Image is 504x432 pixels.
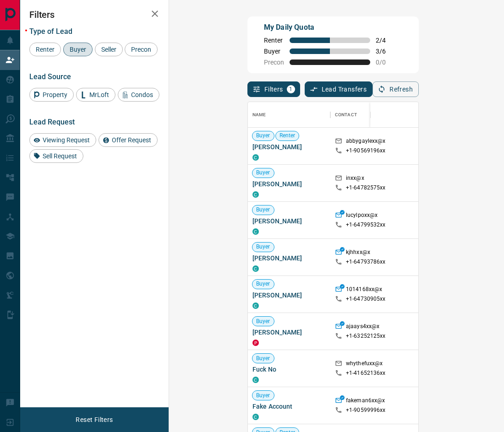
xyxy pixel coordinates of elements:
button: Reset Filters [70,412,119,427]
p: +1- 90569196xx [346,147,386,155]
div: Property [29,88,74,102]
span: Fake Account [252,402,326,411]
div: Precon [125,43,158,56]
span: Offer Request [109,136,154,144]
span: Buyer [264,48,284,55]
p: +1- 64782575xx [346,184,386,192]
span: Buyer [66,46,89,53]
p: +1- 63252125xx [346,332,386,340]
p: ajaays4xx@x [346,323,379,332]
div: Name [252,102,266,128]
p: whythefuxx@x [346,360,383,369]
span: [PERSON_NAME] [252,291,326,300]
span: [PERSON_NAME] [252,328,326,337]
div: condos.ca [252,377,259,383]
div: condos.ca [252,265,259,272]
span: MrLoft [86,91,112,98]
div: property.ca [252,340,259,346]
div: condos.ca [252,302,259,309]
span: Precon [128,46,154,53]
div: Buyer [63,43,93,56]
span: Buyer [252,392,274,400]
span: Buyer [252,318,274,325]
span: Condos [128,91,156,98]
p: +1- 90599996xx [346,406,386,414]
span: Sell Request [39,152,80,160]
div: Name [248,102,330,128]
span: Seller [98,46,120,53]
span: 2 / 4 [376,37,396,44]
p: lucylpoxx@x [346,211,378,221]
div: MrLoft [76,88,115,102]
span: Lead Source [29,72,71,81]
span: Type of Lead [29,27,72,36]
p: My Daily Quota [264,22,396,33]
div: condos.ca [252,191,259,198]
div: condos.ca [252,414,259,420]
button: Refresh [373,81,419,97]
span: 1 [288,86,294,92]
p: fakeman6xx@x [346,397,385,406]
span: [PERSON_NAME] [252,254,326,263]
span: Buyer [252,243,274,251]
span: Buyer [252,132,274,140]
div: condos.ca [252,228,259,235]
span: Renter [264,37,284,44]
div: Viewing Request [29,133,96,147]
div: condos.ca [252,154,259,161]
div: Renter [29,43,61,56]
p: +1- 64799532xx [346,221,386,229]
span: Viewing Request [39,136,93,144]
span: Buyer [252,280,274,288]
div: Contact [330,102,404,128]
p: +1- 41652136xx [346,369,386,377]
div: Condos [118,88,159,102]
p: 1014168xx@x [346,286,382,295]
span: Buyer [252,206,274,214]
span: [PERSON_NAME] [252,216,326,226]
span: Buyer [252,169,274,177]
div: Offer Request [99,133,158,147]
span: 0 / 0 [376,59,396,66]
span: [PERSON_NAME] [252,142,326,151]
span: Property [39,91,71,98]
span: Fuck No [252,365,326,374]
span: Lead Request [29,118,75,126]
p: kjhhxx@x [346,248,370,258]
span: 3 / 6 [376,48,396,55]
span: Precon [264,59,284,66]
span: Renter [276,132,299,140]
button: Lead Transfers [305,81,373,97]
h2: Filters [29,9,159,20]
button: Filters1 [247,81,300,97]
div: Seller [95,43,123,56]
p: +1- 64793786xx [346,258,386,266]
div: Sell Request [29,149,83,163]
span: Renter [33,46,58,53]
span: Buyer [252,355,274,362]
div: Contact [335,102,357,128]
p: inxx@x [346,174,364,184]
span: [PERSON_NAME] [252,179,326,189]
p: abbygaylexx@x [346,137,386,147]
p: +1- 64730905xx [346,295,386,303]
